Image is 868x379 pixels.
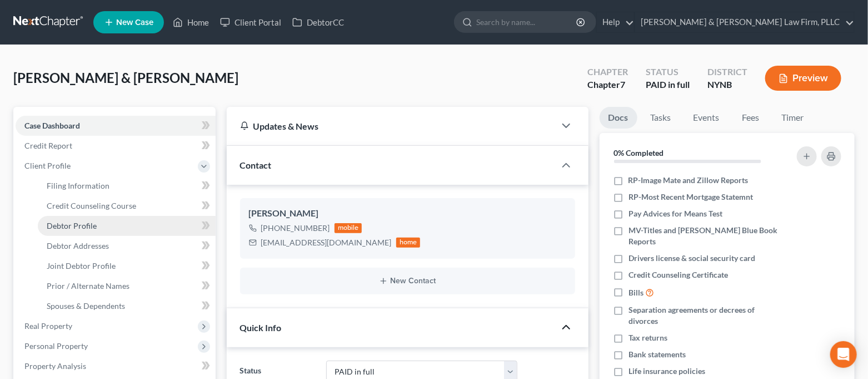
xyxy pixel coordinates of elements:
a: Debtor Profile [38,216,216,236]
button: Preview [765,66,841,91]
span: Bills [628,287,643,298]
div: Chapter [587,78,628,91]
span: Quick Info [240,322,282,333]
span: Credit Counseling Certificate [628,269,728,280]
span: Client Profile [24,161,71,170]
span: [PERSON_NAME] & [PERSON_NAME] [13,70,238,86]
div: District [707,66,747,78]
div: PAID in full [646,78,690,91]
a: Help [597,12,634,32]
a: Client Portal [214,12,287,32]
span: Life insurance policies [628,366,705,377]
div: home [396,238,421,248]
span: Separation agreements or decrees of divorces [628,304,782,327]
a: Tasks [642,107,680,129]
a: Debtor Addresses [38,236,216,256]
span: Case Dashboard [24,121,80,130]
div: Updates & News [240,120,542,132]
span: 7 [620,79,625,90]
span: Filing Information [47,181,109,190]
span: Real Property [24,321,72,331]
a: Fees [733,107,769,129]
span: Credit Report [24,141,72,150]
a: Joint Debtor Profile [38,256,216,276]
a: Property Analysis [16,356,216,376]
span: Credit Counseling Course [47,201,136,210]
span: Joint Debtor Profile [47,261,116,270]
div: [PHONE_NUMBER] [261,223,330,234]
div: Chapter [587,66,628,78]
input: Search by name... [476,12,578,32]
div: Status [646,66,690,78]
div: [EMAIL_ADDRESS][DOMAIN_NAME] [261,237,392,248]
a: Timer [773,107,813,129]
a: DebtorCC [287,12,350,32]
span: Debtor Addresses [47,241,109,250]
div: Open Intercom Messenger [830,341,857,368]
span: Property Analysis [24,361,86,371]
span: Contact [240,160,272,170]
span: Bank statements [628,349,686,360]
a: [PERSON_NAME] & [PERSON_NAME] Law Firm, PLLC [635,12,854,32]
div: [PERSON_NAME] [249,207,566,220]
a: Home [167,12,214,32]
span: RP-Most Recent Mortgage Statemnt [628,191,753,203]
div: NYNB [707,78,747,91]
a: Filing Information [38,176,216,196]
a: Credit Counseling Course [38,196,216,216]
span: Spouses & Dependents [47,301,125,311]
span: RP-Image Mate and Zillow Reports [628,175,749,186]
div: mobile [335,223,362,233]
span: New Case [116,18,153,27]
a: Spouses & Dependents [38,296,216,316]
span: Pay Advices for Means Test [628,208,722,219]
strong: 0% Completed [614,148,664,157]
span: MV-Titles and [PERSON_NAME] Blue Book Reports [628,225,782,247]
a: Credit Report [16,136,216,156]
span: Personal Property [24,341,88,351]
a: Events [685,107,729,129]
button: New Contact [249,277,566,286]
a: Prior / Alternate Names [38,276,216,296]
a: Case Dashboard [16,116,216,136]
span: Tax returns [628,332,667,343]
a: Docs [600,107,637,129]
span: Drivers license & social security card [628,253,755,264]
span: Prior / Alternate Names [47,281,129,291]
span: Debtor Profile [47,221,97,230]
